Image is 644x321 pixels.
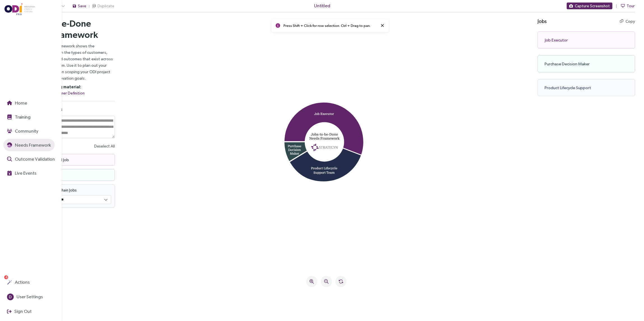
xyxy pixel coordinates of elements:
button: Home [3,97,31,109]
span: Sign Out [13,308,32,315]
span: Financial Job [19,159,40,164]
button: Training [3,111,34,123]
span: Save [78,3,86,9]
img: JTBD Needs Framework [7,142,12,147]
span: Tour [627,3,635,9]
img: Live Events [7,170,12,175]
span: Community [14,128,38,135]
p: Press Shift + Click for row selection. Ctrl + Drag to pan. [268,9,362,15]
img: ODIpro [4,3,35,15]
img: Training [7,114,12,119]
button: Community [3,125,42,137]
span: Capture Screenshot [575,3,610,9]
span: Needs Framework [14,142,51,149]
span: Consumption Chain Jobs [19,174,61,179]
span: 4 [5,275,7,279]
img: Actions [7,280,12,285]
span: D [9,294,12,300]
span: Training [14,114,31,121]
button: Live Events [3,167,40,179]
button: Duplicate [92,3,115,9]
button: Save [72,3,87,9]
span: Actions [14,279,30,286]
img: Community [7,128,12,133]
img: Outcome Validation [7,156,12,161]
span: Core Functional Job [19,144,53,149]
h4: Jobs [522,4,531,11]
span: Untitled [314,2,330,9]
button: DUser Settings [3,291,47,303]
button: Needs Framework [3,139,55,151]
button: Sign Out [3,305,35,318]
button: Deselect All [78,129,99,136]
span: Home [14,100,27,107]
sup: 4 [4,275,8,279]
button: Actions [3,276,33,288]
button: Copy [604,6,619,10]
button: Tour [621,3,635,9]
button: Capture Screenshot [567,3,612,9]
span: Live Events [14,170,36,177]
span: Outcome Validation [14,156,55,163]
button: Outcome Validation [3,153,59,165]
span: User Settings [15,293,43,300]
iframe: Needs Framework [16,13,644,315]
